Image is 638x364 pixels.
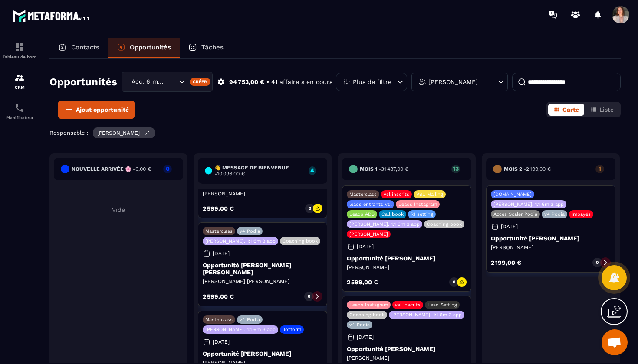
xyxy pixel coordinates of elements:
p: Vide [54,206,183,213]
span: 31 487,00 € [381,166,408,172]
p: 0 [596,260,599,266]
p: Opportunité [PERSON_NAME] [347,255,467,262]
p: 0 [453,279,455,285]
p: Responsable : [49,130,89,136]
h6: Nouvelle arrivée 🌸 - [72,166,151,172]
p: 2 599,00 € [347,279,378,285]
a: formationformationTableau de bord [2,36,37,66]
p: v4 Podia [240,228,260,234]
p: 2 599,00 € [203,293,234,299]
p: 4 [309,167,316,173]
p: [PERSON_NAME] [491,244,611,251]
p: Coaching book [427,221,462,227]
div: Créer [190,78,211,86]
p: [DATE] [213,250,230,257]
p: [DATE] [213,339,230,345]
p: v4 Podia [240,317,260,322]
span: 2 199,00 € [526,166,551,172]
p: Lead Setting [428,302,457,308]
p: Opportunité [PERSON_NAME] [203,350,322,357]
p: 2 199,00 € [491,260,521,266]
p: [PERSON_NAME] [203,190,322,197]
p: Leads ADS [349,211,375,217]
p: [PERSON_NAME]. 1:1 6m 3 app [391,312,462,318]
p: Coaching book [349,312,385,318]
button: Ajout opportunité [58,101,135,119]
span: Carte [562,106,579,113]
p: 0 [308,293,310,299]
p: 13 [451,166,460,172]
span: 10 096,00 € [217,171,245,177]
p: Jotform [283,327,301,332]
p: CRM [2,85,37,90]
p: Planificateur [2,115,37,120]
img: formation [14,42,25,52]
p: Coaching book [283,238,318,244]
p: Masterclass [349,192,377,197]
p: Tableau de bord [2,55,37,59]
p: Tâches [201,43,224,51]
p: 0 [309,205,311,211]
p: v4 Podia [544,211,565,217]
p: [DOMAIN_NAME] [493,192,532,197]
p: Masterclass [205,228,233,234]
p: 41 affaire s en cours [271,78,332,86]
p: vsl inscrits [395,302,421,308]
p: • [266,78,269,86]
a: Tâches [180,38,232,58]
p: Leads Instagram [398,201,437,207]
p: Masterclass [205,317,233,322]
p: [PERSON_NAME] [97,130,140,136]
img: scheduler [14,103,25,113]
p: Opportunité [PERSON_NAME] [PERSON_NAME] [203,262,322,276]
a: schedulerschedulerPlanificateur [2,96,37,127]
p: [PERSON_NAME]. 1:1 6m 3 app [205,238,276,244]
p: Impayés [572,211,591,217]
span: Ajout opportunité [76,105,129,114]
a: Contacts [49,38,108,58]
p: [PERSON_NAME] [347,354,467,361]
a: Opportunités [108,38,180,58]
p: [PERSON_NAME] [347,264,467,271]
button: Liste [585,104,619,116]
p: [PERSON_NAME]. 1:1 6m 3 app [493,201,564,207]
p: Leads Instagram [349,302,388,308]
img: logo [12,8,90,23]
p: [DATE] [501,224,518,230]
img: formation [14,72,25,83]
span: Liste [599,106,614,113]
input: Search for option [168,77,177,87]
p: Opportunité [PERSON_NAME] [347,345,467,352]
p: [PERSON_NAME]. 1:1 6m 3 app [349,221,420,227]
p: [PERSON_NAME] [428,79,478,85]
a: Ouvrir le chat [602,329,628,355]
p: Accès Scaler Podia [493,211,537,217]
p: leads entrants vsl [349,201,391,207]
p: v4 Podia [349,322,370,328]
p: Plus de filtre [353,79,391,85]
p: 0 [163,166,172,172]
p: [DATE] [357,244,374,250]
h6: Mois 2 - [504,166,551,172]
div: Search for option [122,72,213,92]
h6: 👋 Message de Bienvenue - [214,165,304,177]
p: 1 [595,166,604,172]
p: 94 753,00 € [229,78,264,86]
span: Acc. 6 mois - 3 appels [129,77,168,87]
p: VSL Mailing [416,192,443,197]
p: [DATE] [357,334,374,340]
p: Contacts [71,43,99,51]
a: formationformationCRM [2,66,37,96]
p: R1 setting [411,211,433,217]
p: Opportunités [130,43,171,51]
h6: Mois 1 - [360,166,408,172]
p: Opportunité [PERSON_NAME] [491,235,611,242]
p: 2 599,00 € [203,205,234,211]
p: Call book [381,211,404,217]
h2: Opportunités [49,73,117,91]
button: Carte [548,104,584,116]
p: [PERSON_NAME] [349,231,388,237]
span: 0,00 € [135,166,151,172]
p: [PERSON_NAME]. 1:1 6m 3 app [205,327,276,332]
p: [PERSON_NAME] [PERSON_NAME] [203,278,322,285]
